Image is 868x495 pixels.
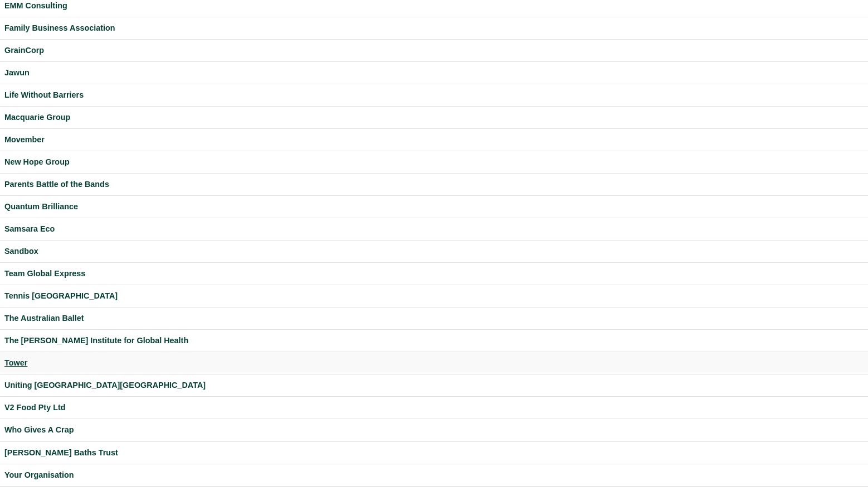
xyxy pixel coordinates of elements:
[4,290,864,302] a: Tennis [GEOGRAPHIC_DATA]
[4,446,864,459] a: [PERSON_NAME] Baths Trust
[4,334,864,347] a: The [PERSON_NAME] Institute for Global Health
[4,379,864,392] a: Uniting [GEOGRAPHIC_DATA][GEOGRAPHIC_DATA]
[4,89,864,102] a: Life Without Barriers
[4,424,864,436] a: Who Gives A Crap
[4,44,864,57] a: GrainCorp
[4,312,864,325] a: The Australian Ballet
[4,245,864,258] a: Sandbox
[4,22,864,35] a: Family Business Association
[4,200,864,213] a: Quantum Brilliance
[4,469,864,482] a: Your Organisation
[4,267,864,280] a: Team Global Express
[4,401,864,414] a: V2 Food Pty Ltd
[4,133,864,146] a: Movember
[4,66,864,79] a: Jawun
[4,223,864,236] a: Samsara Eco
[4,111,864,124] a: Macquarie Group
[4,178,864,191] a: Parents Battle of the Bands
[4,156,864,169] a: New Hope Group
[4,357,864,369] a: Tower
